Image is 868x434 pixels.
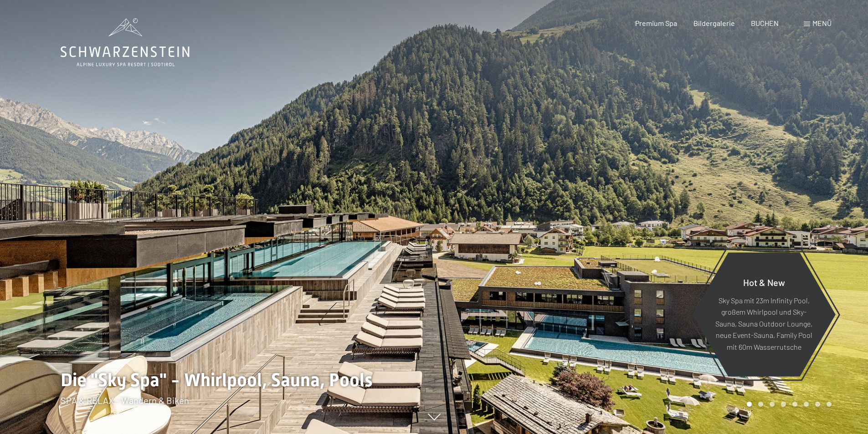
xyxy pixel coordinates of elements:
span: Hot & New [743,276,785,287]
p: Sky Spa mit 23m Infinity Pool, großem Whirlpool und Sky-Sauna, Sauna Outdoor Lounge, neue Event-S... [714,294,813,352]
a: Hot & New Sky Spa mit 23m Infinity Pool, großem Whirlpool und Sky-Sauna, Sauna Outdoor Lounge, ne... [692,252,836,377]
a: Premium Spa [635,19,677,27]
div: Carousel Page 3 [770,402,775,407]
div: Carousel Page 7 [815,402,820,407]
div: Carousel Page 6 [804,402,809,407]
div: Carousel Page 2 [758,402,763,407]
div: Carousel Pagination [744,402,832,407]
a: Bildergalerie [693,19,735,27]
span: Menü [812,19,832,27]
div: Carousel Page 4 [781,402,786,407]
div: Carousel Page 5 [792,402,797,407]
a: BUCHEN [751,19,779,27]
div: Carousel Page 1 (Current Slide) [747,402,752,407]
div: Carousel Page 8 [827,402,832,407]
